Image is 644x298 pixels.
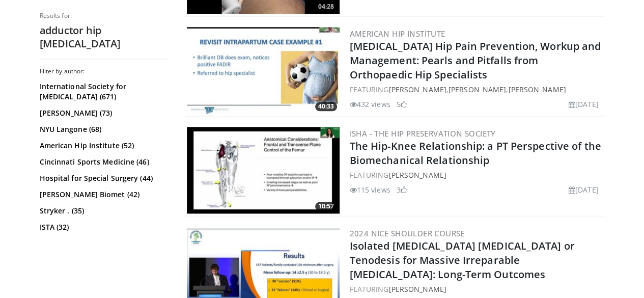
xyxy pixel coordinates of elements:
[350,39,601,82] a: [MEDICAL_DATA] Hip Pain Prevention, Workup and Management: Pearls and Pitfalls from Orthopaedic H...
[40,206,167,216] a: Stryker . (35)
[187,27,340,114] img: 9db170ff-12ba-4fa5-a356-be2aae95328c.300x170_q85_crop-smart_upscale.jpg
[187,127,340,213] a: 10:57
[40,173,167,183] a: Hospital for Special Surgery (44)
[187,27,340,114] a: 40:33
[508,85,566,94] a: [PERSON_NAME]
[388,170,446,180] a: [PERSON_NAME]
[350,284,603,294] div: FEATURING
[40,24,170,50] h2: adductor hip [MEDICAL_DATA]
[40,67,170,75] h3: Filter by author:
[350,184,390,195] li: 115 views
[350,99,390,110] li: 432 views
[40,82,167,102] a: International Society for [MEDICAL_DATA] (671)
[40,124,167,134] a: NYU Langone (68)
[388,85,446,94] a: [PERSON_NAME]
[569,99,599,110] li: [DATE]
[350,239,575,281] a: Isolated [MEDICAL_DATA] [MEDICAL_DATA] or Tenodesis for Massive Irreparable [MEDICAL_DATA]: Long-...
[187,127,340,213] img: 292c1307-4274-4cce-a4ae-b6cd8cf7e8aa.300x170_q85_crop-smart_upscale.jpg
[315,102,337,111] span: 40:33
[40,108,167,118] a: [PERSON_NAME] (73)
[350,128,496,139] a: ISHA - The Hip Preservation Society
[397,184,407,195] li: 3
[350,228,465,238] a: 2024 Nice Shoulder Course
[315,202,337,211] span: 10:57
[40,222,167,232] a: ISTA (32)
[397,99,407,110] li: 5
[350,84,603,95] div: FEATURING , ,
[40,12,170,20] p: Results for:
[350,170,603,180] div: FEATURING
[315,2,337,11] span: 04:28
[350,29,445,39] a: American Hip Institute
[569,184,599,195] li: [DATE]
[40,189,167,200] a: [PERSON_NAME] Biomet (42)
[40,157,167,167] a: Cincinnati Sports Medicine (46)
[388,284,446,294] a: [PERSON_NAME]
[449,85,506,94] a: [PERSON_NAME]
[40,141,167,151] a: American Hip Institute (52)
[350,139,601,167] a: The Hip-Knee Relationship: a PT Perspective of the Biomechanical Relationship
